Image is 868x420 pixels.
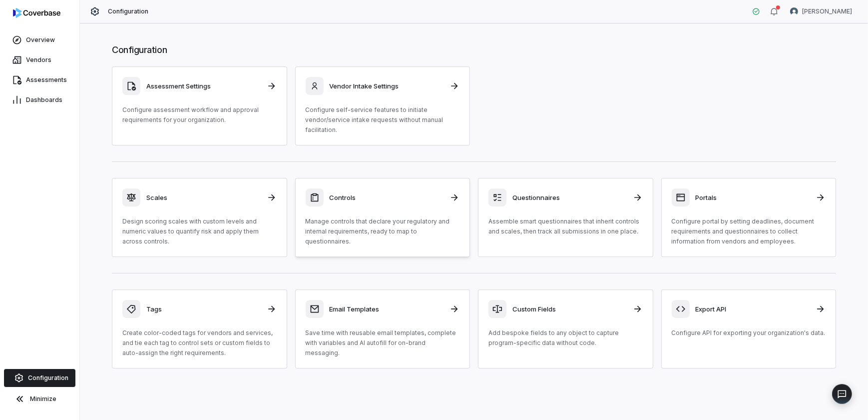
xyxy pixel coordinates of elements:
h3: Tags [146,304,261,313]
span: Configuration [28,374,68,382]
h3: Vendor Intake Settings [330,81,444,90]
p: Configure API for exporting your organization's data. [672,328,826,338]
a: Custom FieldsAdd bespoke fields to any object to capture program-specific data without code. [478,289,653,368]
img: logo-D7KZi-bG.svg [13,8,60,18]
h3: Portals [696,193,810,202]
p: Create color-coded tags for vendors and services, and tie each tag to control sets or custom fiel... [122,328,277,358]
a: Export APIConfigure API for exporting your organization's data. [661,289,837,368]
a: ScalesDesign scoring scales with custom levels and numeric values to quantify risk and apply them... [112,178,287,257]
a: Configuration [4,369,75,387]
span: Configuration [108,7,149,15]
a: QuestionnairesAssemble smart questionnaires that inherit controls and scales, then track all subm... [478,178,653,257]
span: Overview [26,36,55,44]
a: Overview [2,31,77,49]
h3: Scales [146,193,261,202]
span: Vendors [26,56,51,64]
h3: Assessment Settings [146,81,261,90]
h3: Controls [330,193,444,202]
p: Configure portal by setting deadlines, document requirements and questionnaires to collect inform... [672,216,826,246]
a: PortalsConfigure portal by setting deadlines, document requirements and questionnaires to collect... [661,178,837,257]
a: Assessment SettingsConfigure assessment workflow and approval requirements for your organization. [112,66,287,145]
h3: Questionnaires [512,193,627,202]
a: Vendor Intake SettingsConfigure self-service features to initiate vendor/service intake requests ... [295,66,470,145]
p: Configure self-service features to initiate vendor/service intake requests without manual facilit... [306,105,460,135]
span: Assessments [26,76,67,84]
span: Dashboards [26,96,62,104]
h3: Email Templates [330,304,444,313]
h3: Export API [696,304,810,313]
a: Dashboards [2,91,77,109]
p: Assemble smart questionnaires that inherit controls and scales, then track all submissions in one... [488,216,643,236]
h3: Custom Fields [512,304,627,313]
a: ControlsManage controls that declare your regulatory and internal requirements, ready to map to q... [295,178,470,257]
button: Curtis Nohl avatar[PERSON_NAME] [784,4,858,19]
a: Vendors [2,51,77,69]
span: Minimize [30,395,56,403]
p: Design scoring scales with custom levels and numeric values to quantify risk and apply them acros... [122,216,277,246]
p: Manage controls that declare your regulatory and internal requirements, ready to map to questionn... [306,216,460,246]
h1: Configuration [112,43,836,56]
button: Minimize [4,389,75,409]
a: Assessments [2,71,77,89]
a: Email TemplatesSave time with reusable email templates, complete with variables and AI autofill f... [295,289,470,368]
img: Curtis Nohl avatar [790,7,798,15]
a: TagsCreate color-coded tags for vendors and services, and tie each tag to control sets or custom ... [112,289,287,368]
p: Add bespoke fields to any object to capture program-specific data without code. [488,328,643,348]
p: Save time with reusable email templates, complete with variables and AI autofill for on-brand mes... [306,328,460,358]
p: Configure assessment workflow and approval requirements for your organization. [122,105,277,125]
span: [PERSON_NAME] [802,7,852,15]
